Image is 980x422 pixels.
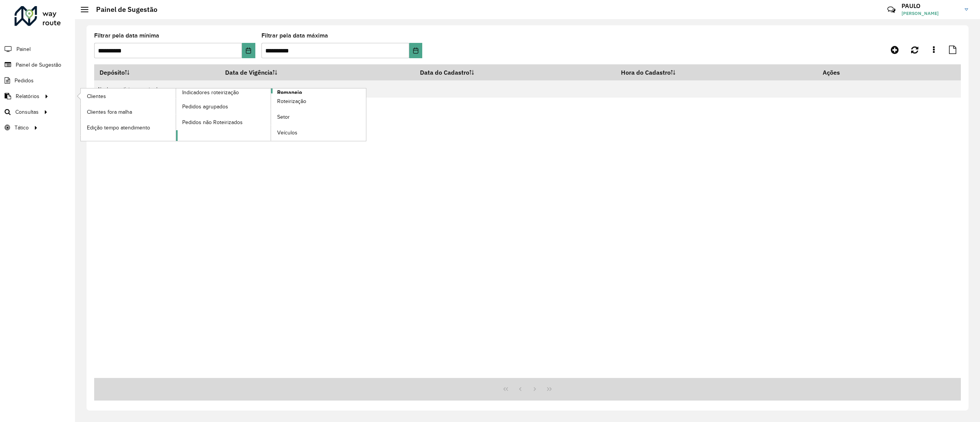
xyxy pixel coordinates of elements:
[87,108,132,116] span: Clientes fora malha
[81,104,176,119] a: Clientes fora malha
[220,64,415,80] th: Data de Vigência
[409,43,422,58] button: Choose Date
[94,80,961,98] td: Nenhum registro encontrado
[277,97,306,105] span: Roteirização
[271,125,366,141] a: Veículos
[16,61,61,69] span: Painel de Sugestão
[182,118,243,126] span: Pedidos não Roteirizados
[182,88,239,97] span: Indicadores roteirização
[415,64,616,80] th: Data do Cadastro
[15,77,34,85] span: Pedidos
[277,113,290,121] span: Setor
[15,124,29,132] span: Tático
[15,108,39,116] span: Consultas
[176,114,271,130] a: Pedidos não Roteirizados
[818,64,864,80] th: Ações
[94,31,159,40] label: Filtrar pela data mínima
[182,103,228,111] span: Pedidos agrupados
[616,64,818,80] th: Hora do Cadastro
[81,120,176,135] a: Edição tempo atendimento
[16,45,31,53] span: Painel
[176,88,366,141] a: Romaneio
[277,129,297,137] span: Veículos
[81,88,271,141] a: Indicadores roteirização
[261,31,328,40] label: Filtrar pela data máxima
[87,124,150,132] span: Edição tempo atendimento
[883,2,900,18] a: Contato Rápido
[242,43,255,58] button: Choose Date
[81,88,176,104] a: Clientes
[87,92,106,100] span: Clientes
[902,2,959,10] h3: PAULO
[176,99,271,114] a: Pedidos agrupados
[277,88,302,97] span: Romaneio
[88,5,157,14] h2: Painel de Sugestão
[271,110,366,125] a: Setor
[16,92,39,100] span: Relatórios
[94,64,220,80] th: Depósito
[271,94,366,109] a: Roteirização
[902,10,959,17] span: [PERSON_NAME]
